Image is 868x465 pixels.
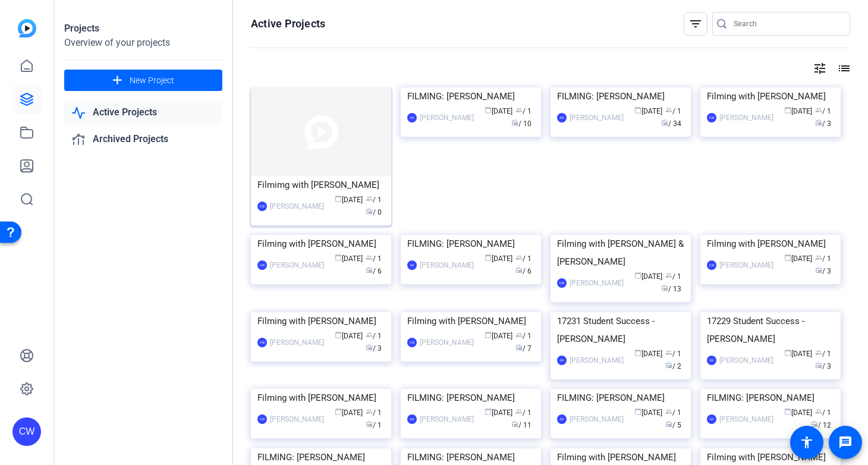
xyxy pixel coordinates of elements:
[811,420,818,428] span: radio
[634,272,662,281] span: [DATE]
[838,435,853,450] mat-icon: message
[64,70,222,91] button: New Project
[420,112,474,124] div: [PERSON_NAME]
[515,344,532,353] span: / 7
[257,389,385,407] div: Filming with [PERSON_NAME]
[557,389,684,407] div: FILMING: [PERSON_NAME]
[815,362,831,370] span: / 3
[815,408,822,415] span: group
[110,73,125,88] mat-icon: add
[719,112,773,124] div: [PERSON_NAME]
[366,421,382,429] span: / 1
[485,408,492,415] span: calendar_today
[511,420,518,428] span: radio
[784,255,812,263] span: [DATE]
[366,408,373,415] span: group
[707,356,716,365] div: RK
[813,61,827,76] mat-icon: tune
[407,338,417,347] div: CW
[366,255,382,263] span: / 1
[257,176,385,194] div: Filmimg with [PERSON_NAME]
[366,344,382,353] span: / 3
[634,349,641,356] span: calendar_today
[815,120,831,128] span: / 3
[366,208,382,216] span: / 0
[784,350,812,358] span: [DATE]
[366,331,373,338] span: group
[366,420,373,428] span: radio
[557,356,567,365] div: RK
[570,413,624,425] div: [PERSON_NAME]
[800,435,814,450] mat-icon: accessibility
[784,349,791,356] span: calendar_today
[665,107,681,115] span: / 1
[815,267,831,275] span: / 3
[515,106,523,114] span: group
[485,255,512,263] span: [DATE]
[515,331,523,338] span: group
[707,235,834,253] div: Filming with [PERSON_NAME]
[270,413,324,425] div: [PERSON_NAME]
[719,413,773,425] div: [PERSON_NAME]
[707,113,716,122] div: CW
[784,254,791,261] span: calendar_today
[335,332,363,340] span: [DATE]
[557,312,684,348] div: 17231 Student Success - [PERSON_NAME]
[634,409,662,417] span: [DATE]
[366,208,373,215] span: radio
[251,17,325,31] h1: Active Projects
[257,235,385,253] div: Filming with [PERSON_NAME]
[420,337,474,348] div: [PERSON_NAME]
[557,278,567,288] div: CW
[665,421,681,429] span: / 5
[815,106,822,114] span: group
[366,267,382,275] span: / 6
[836,61,850,76] mat-icon: list
[64,100,222,125] a: Active Projects
[665,350,681,358] span: / 1
[420,413,474,425] div: [PERSON_NAME]
[366,266,373,274] span: radio
[661,120,681,128] span: / 34
[634,106,641,114] span: calendar_today
[515,266,523,274] span: radio
[784,408,791,415] span: calendar_today
[734,17,841,31] input: Search
[485,107,512,115] span: [DATE]
[366,332,382,340] span: / 1
[485,254,492,261] span: calendar_today
[515,254,523,261] span: group
[570,354,624,366] div: [PERSON_NAME]
[815,350,831,358] span: / 1
[407,414,417,424] div: AH
[515,408,523,415] span: group
[707,312,834,348] div: 17229 Student Success - [PERSON_NAME]
[511,119,518,126] span: radio
[270,259,324,271] div: [PERSON_NAME]
[335,255,363,263] span: [DATE]
[570,112,624,124] div: [PERSON_NAME]
[511,120,532,128] span: / 10
[815,362,822,369] span: radio
[407,260,417,270] div: AH
[665,362,672,369] span: radio
[815,254,822,261] span: group
[407,87,534,105] div: FILMING: [PERSON_NAME]
[665,408,672,415] span: group
[257,338,267,347] div: CW
[515,107,532,115] span: / 1
[707,87,834,105] div: Filming with [PERSON_NAME]
[661,285,681,293] span: / 13
[366,195,373,202] span: group
[335,195,342,202] span: calendar_today
[270,200,324,212] div: [PERSON_NAME]
[665,362,681,370] span: / 2
[335,196,363,204] span: [DATE]
[485,409,512,417] span: [DATE]
[515,267,532,275] span: / 6
[815,119,822,126] span: radio
[665,420,672,428] span: radio
[784,107,812,115] span: [DATE]
[634,107,662,115] span: [DATE]
[407,113,417,122] div: AH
